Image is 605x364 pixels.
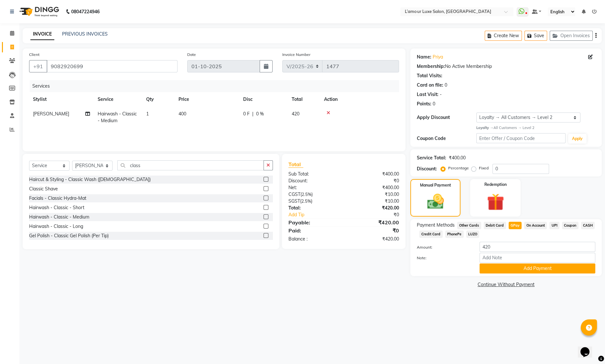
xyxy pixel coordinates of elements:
[549,222,559,229] span: UPI
[509,222,522,229] span: GPay
[568,134,587,144] button: Apply
[550,31,593,41] button: Open Invoices
[288,92,320,107] th: Total
[524,222,547,229] span: On Account
[485,31,522,41] button: Create New
[420,182,451,188] label: Manual Payment
[146,111,149,117] span: 1
[479,165,489,171] label: Fixed
[288,191,300,197] span: CGST
[98,111,137,123] span: Hairwash - Classic - Medium
[62,31,108,37] a: PREVIOUS INVOICES
[29,204,84,211] div: Hairwash - Classic - Short
[344,184,404,191] div: ₹400.00
[417,222,455,229] span: Payment Methods
[354,211,404,218] div: ₹0
[284,191,344,198] div: ( )
[578,338,599,358] iframe: chat widget
[417,63,445,70] div: Membership:
[412,244,475,250] label: Amount:
[417,155,446,161] div: Service Total:
[71,3,100,21] b: 08047224946
[344,219,404,226] div: ₹420.00
[29,186,58,192] div: Classic Shave
[480,253,595,263] input: Add Note
[445,230,464,238] span: PhonePe
[117,160,264,170] input: Search or Scan
[344,198,404,205] div: ₹10.00
[29,176,151,183] div: Haircut & Styling - Classic Wash ([DEMOGRAPHIC_DATA])
[412,255,475,261] label: Note:
[29,92,94,107] th: Stylist
[417,91,438,98] div: Last Visit:
[581,222,595,229] span: CASH
[466,230,480,238] span: LUZO
[481,191,510,213] img: _gift.svg
[524,31,547,41] button: Save
[480,263,595,273] button: Add Payment
[417,54,431,60] div: Name:
[433,101,435,107] div: 0
[16,3,61,21] img: logo
[449,155,466,161] div: ₹400.00
[344,205,404,211] div: ₹420.00
[288,161,303,168] span: Total
[344,191,404,198] div: ₹10.00
[284,211,354,218] a: Add Tip
[320,92,399,107] th: Action
[175,92,239,107] th: Price
[29,214,89,220] div: Hairwash - Classic - Medium
[344,236,404,242] div: ₹420.00
[440,91,442,98] div: -
[284,198,344,205] div: ( )
[288,198,300,204] span: SGST
[239,92,288,107] th: Disc
[417,72,442,79] div: Total Visits:
[476,125,493,130] strong: Loyalty →
[30,80,404,92] div: Services
[282,52,310,58] label: Invoice Number
[412,281,600,288] a: Continue Without Payment
[284,205,344,211] div: Total:
[29,52,39,58] label: Client
[448,165,469,171] label: Percentage
[142,92,175,107] th: Qty
[433,54,443,60] a: Priya
[344,171,404,177] div: ₹400.00
[284,227,344,234] div: Paid:
[284,184,344,191] div: Net:
[29,60,47,72] button: +91
[480,242,595,252] input: Amount
[445,82,447,89] div: 0
[301,198,311,204] span: 2.5%
[417,166,437,172] div: Discount:
[284,236,344,242] div: Balance :
[417,82,443,89] div: Card on file:
[476,133,566,143] input: Enter Offer / Coupon Code
[417,101,431,107] div: Points:
[47,60,178,72] input: Search by Name/Mobile/Email/Code
[562,222,578,229] span: Coupon
[33,111,69,117] span: [PERSON_NAME]
[457,222,481,229] span: Other Cards
[187,52,196,58] label: Date
[484,182,507,187] label: Redemption
[29,232,109,239] div: Gel Polish - Classic Gel Polish (Per Tip)
[29,195,86,202] div: Facials - Classic Hydra-Mat
[30,28,54,40] a: INVOICE
[417,135,476,142] div: Coupon Code
[252,111,254,117] span: |
[29,223,83,230] div: Hairwash - Classic - Long
[284,219,344,226] div: Payable:
[284,177,344,184] div: Discount:
[476,125,595,131] div: All Customers → Level 2
[344,227,404,234] div: ₹0
[292,111,299,117] span: 420
[94,92,142,107] th: Service
[419,230,443,238] span: Credit Card
[256,111,264,117] span: 0 %
[417,114,476,121] div: Apply Discount
[178,111,186,117] span: 400
[284,171,344,177] div: Sub Total:
[302,192,311,197] span: 2.5%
